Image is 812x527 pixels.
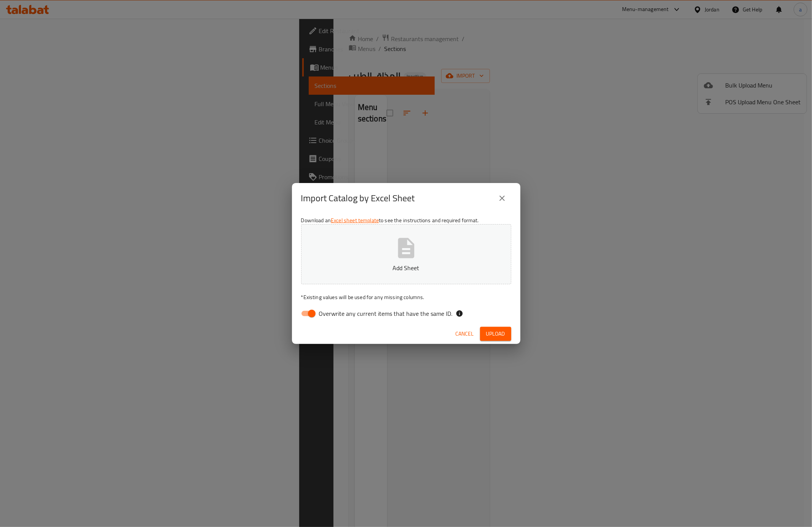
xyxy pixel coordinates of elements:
button: close [493,189,511,207]
button: Upload [480,327,511,341]
a: Excel sheet template [331,215,379,225]
span: Upload [486,329,505,339]
span: Overwrite any current items that have the same ID. [319,309,453,318]
p: Add Sheet [313,263,499,272]
svg: If the overwrite option isn't selected, then the items that match an existing ID will be ignored ... [456,310,463,317]
button: Cancel [453,327,477,341]
p: Existing values will be used for any missing columns. [301,293,511,301]
h2: Import Catalog by Excel Sheet [301,192,415,204]
button: Add Sheet [301,224,511,284]
span: Cancel [456,329,474,339]
div: Download an to see the instructions and required format. [292,213,520,324]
